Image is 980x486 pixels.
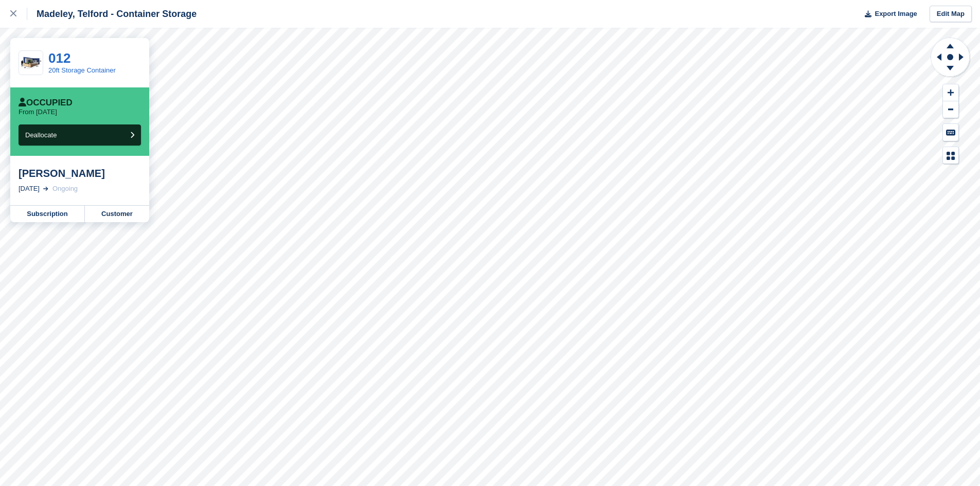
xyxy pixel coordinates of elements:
button: Keyboard Shortcuts [943,124,958,141]
div: [PERSON_NAME] [19,167,141,179]
span: Export Image [875,9,917,19]
div: Occupied [19,98,73,108]
img: arrow-right-light-icn-cde0832a797a2874e46488d9cf13f60e5c3a73dbe684e267c42b8395dfbc2abf.svg [43,187,48,191]
div: Madeley, Telford - Container Storage [27,8,197,20]
button: Zoom In [943,84,958,101]
a: Subscription [10,206,85,222]
span: Deallocate [25,131,57,139]
p: From [DATE] [19,108,57,116]
a: Customer [85,206,149,222]
button: Deallocate [19,124,141,146]
div: [DATE] [19,184,40,194]
button: Map Legend [943,147,958,164]
img: 20-ft-container%20image.jpg [19,54,43,72]
button: Export Image [859,6,917,23]
a: Edit Map [930,6,972,23]
a: 012 [48,50,70,66]
a: 20ft Storage Container [48,66,116,74]
div: Ongoing [52,184,78,194]
button: Zoom Out [943,101,958,118]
